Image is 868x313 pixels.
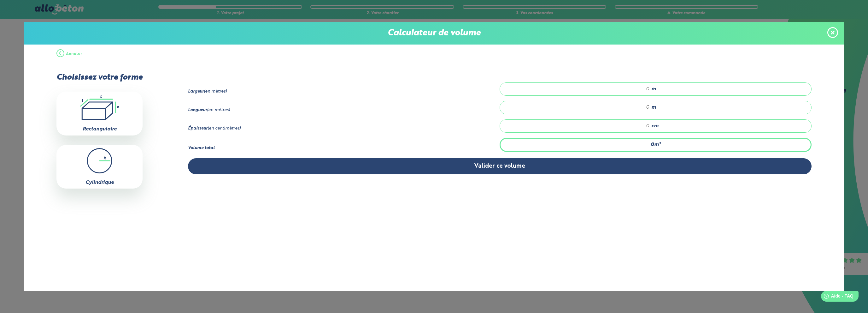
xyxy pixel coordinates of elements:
input: 0 [506,123,649,129]
span: m [651,105,656,110]
button: Annuler [56,45,82,63]
iframe: Help widget launcher [812,288,861,306]
div: m³ [500,138,812,152]
div: (en centimètres) [188,126,500,131]
strong: 0 [651,142,654,147]
input: 0 [506,86,649,92]
input: 0 [506,104,649,111]
div: (en mètres) [188,108,500,113]
label: Rectangulaire [83,127,117,132]
p: Choisissez votre forme [56,73,143,82]
span: m [651,86,656,92]
strong: Longueur [188,108,207,112]
label: Cylindrique [85,180,114,185]
strong: Épaisseur [188,126,208,130]
strong: Volume total [188,146,215,150]
p: Calculateur de volume [30,28,838,38]
strong: Largeur [188,89,204,93]
button: Valider ce volume [188,158,812,174]
div: (en mètres) [188,89,500,94]
span: cm [651,123,659,129]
